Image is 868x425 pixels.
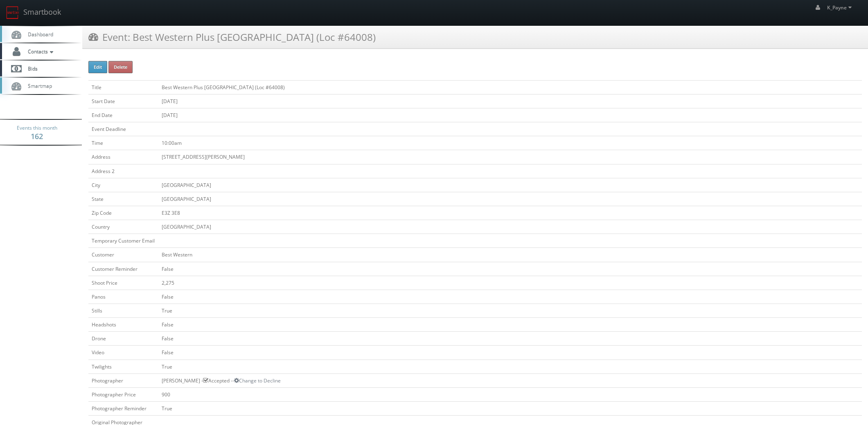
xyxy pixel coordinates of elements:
[158,290,862,304] td: False
[88,346,158,360] td: Video
[158,94,862,108] td: [DATE]
[88,401,158,415] td: Photographer Reminder
[88,276,158,290] td: Shoot Price
[88,94,158,108] td: Start Date
[158,360,862,373] td: True
[158,318,862,332] td: False
[88,206,158,220] td: Zip Code
[88,220,158,234] td: Country
[88,387,158,401] td: Photographer Price
[158,220,862,234] td: [GEOGRAPHIC_DATA]
[88,108,158,122] td: End Date
[158,192,862,206] td: [GEOGRAPHIC_DATA]
[158,248,862,262] td: Best Western
[24,65,38,72] span: Bids
[158,387,862,401] td: 900
[158,80,862,94] td: Best Western Plus [GEOGRAPHIC_DATA] (Loc #64008)
[158,136,862,150] td: 10:00am
[88,304,158,317] td: Stills
[88,164,158,178] td: Address 2
[88,248,158,262] td: Customer
[158,332,862,346] td: False
[158,373,862,387] td: [PERSON_NAME] - Accepted --
[158,346,862,360] td: False
[17,124,57,132] span: Events this month
[158,150,862,164] td: [STREET_ADDRESS][PERSON_NAME]
[234,377,281,384] a: Change to Decline
[88,61,107,73] button: Edit
[88,234,158,248] td: Temporary Customer Email
[24,48,55,55] span: Contacts
[88,80,158,94] td: Title
[158,304,862,317] td: True
[88,178,158,192] td: City
[88,290,158,304] td: Panos
[158,262,862,276] td: False
[158,108,862,122] td: [DATE]
[24,31,53,38] span: Dashboard
[6,6,19,19] img: smartbook-logo.png
[158,401,862,415] td: True
[158,276,862,290] td: 2,275
[108,61,133,73] button: Delete
[88,192,158,206] td: State
[158,206,862,220] td: E3Z 3E8
[88,332,158,346] td: Drone
[24,82,52,89] span: Smartmap
[88,373,158,387] td: Photographer
[88,122,158,136] td: Event Deadline
[88,150,158,164] td: Address
[88,136,158,150] td: Time
[88,318,158,332] td: Headshots
[88,360,158,373] td: Twilights
[827,4,854,11] span: K_Payne
[158,178,862,192] td: [GEOGRAPHIC_DATA]
[88,30,376,44] h3: Event: Best Western Plus [GEOGRAPHIC_DATA] (Loc #64008)
[88,262,158,276] td: Customer Reminder
[31,131,43,141] strong: 162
